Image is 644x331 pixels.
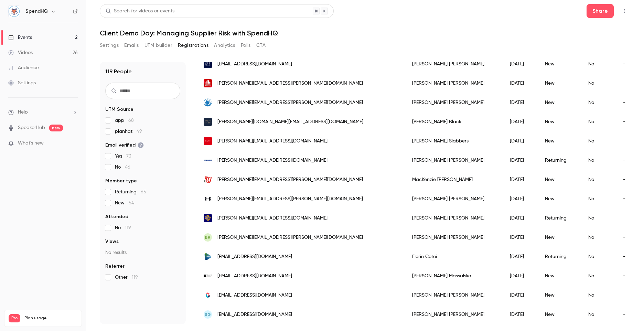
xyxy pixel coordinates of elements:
[217,195,363,203] span: [PERSON_NAME][EMAIL_ADDRESS][PERSON_NAME][DOMAIN_NAME]
[616,266,643,286] div: -
[124,40,139,51] button: Emails
[581,74,616,93] div: No
[217,61,292,68] span: [EMAIL_ADDRESS][DOMAIN_NAME]
[405,131,503,151] div: [PERSON_NAME] Slabbers
[581,266,616,286] div: No
[581,189,616,209] div: No
[616,286,643,305] div: -
[581,170,616,189] div: No
[405,54,503,74] div: [PERSON_NAME] [PERSON_NAME]
[115,128,142,135] span: planhat
[9,314,20,322] span: Pro
[204,214,212,222] img: wbd.com
[125,225,131,230] span: 119
[503,305,538,324] div: [DATE]
[405,151,503,170] div: [PERSON_NAME] [PERSON_NAME]
[25,8,48,15] h6: SpendHQ
[587,4,614,18] button: Share
[8,109,78,116] li: help-dropdown-opener
[115,224,131,231] span: No
[204,195,212,203] img: underarmour.com
[178,40,208,51] button: Registrations
[241,40,251,51] button: Polls
[105,142,144,149] span: Email verified
[115,189,146,195] span: Returning
[105,263,125,270] span: Referrer
[217,292,292,299] span: [EMAIL_ADDRESS][DOMAIN_NAME]
[217,176,363,183] span: [PERSON_NAME][EMAIL_ADDRESS][PERSON_NAME][DOMAIN_NAME]
[581,209,616,228] div: No
[18,109,28,116] span: Help
[18,124,45,131] a: SpeakerHub
[503,247,538,266] div: [DATE]
[538,112,581,131] div: New
[125,165,130,170] span: 46
[8,34,32,41] div: Events
[538,54,581,74] div: New
[217,157,328,164] span: [PERSON_NAME][EMAIL_ADDRESS][DOMAIN_NAME]
[217,99,363,106] span: [PERSON_NAME][EMAIL_ADDRESS][PERSON_NAME][DOMAIN_NAME]
[18,140,44,147] span: What's new
[538,305,581,324] div: New
[503,189,538,209] div: [DATE]
[616,170,643,189] div: -
[105,178,137,184] span: Member type
[503,131,538,151] div: [DATE]
[616,93,643,112] div: -
[105,106,180,281] section: facet-groups
[503,170,538,189] div: [DATE]
[115,274,138,281] span: Other
[9,6,20,17] img: SpendHQ
[581,93,616,112] div: No
[616,189,643,209] div: -
[581,112,616,131] div: No
[581,54,616,74] div: No
[581,151,616,170] div: No
[115,153,131,160] span: Yes
[8,49,33,56] div: Videos
[100,40,119,51] button: Settings
[204,60,212,68] img: gap.com
[616,228,643,247] div: -
[405,266,503,286] div: [PERSON_NAME] Massalska
[405,112,503,131] div: [PERSON_NAME] Black
[405,74,503,93] div: [PERSON_NAME] [PERSON_NAME]
[217,80,363,87] span: [PERSON_NAME][EMAIL_ADDRESS][PERSON_NAME][DOMAIN_NAME]
[105,106,133,113] span: UTM Source
[115,200,134,206] span: New
[503,54,538,74] div: [DATE]
[503,93,538,112] div: [DATE]
[538,151,581,170] div: Returning
[256,40,266,51] button: CTA
[405,93,503,112] div: [PERSON_NAME] [PERSON_NAME]
[616,74,643,93] div: -
[503,151,538,170] div: [DATE]
[503,209,538,228] div: [DATE]
[137,129,142,134] span: 49
[616,54,643,74] div: -
[616,209,643,228] div: -
[538,189,581,209] div: New
[217,311,292,318] span: [EMAIL_ADDRESS][DOMAIN_NAME]
[126,154,131,159] span: 73
[8,79,36,86] div: Settings
[581,228,616,247] div: No
[217,138,328,145] span: [PERSON_NAME][EMAIL_ADDRESS][DOMAIN_NAME]
[538,74,581,93] div: New
[538,266,581,286] div: New
[105,213,128,220] span: Attended
[405,209,503,228] div: [PERSON_NAME] [PERSON_NAME]
[538,209,581,228] div: Returning
[503,74,538,93] div: [DATE]
[204,79,212,87] img: cushwake.com
[538,93,581,112] div: New
[115,117,134,124] span: app
[105,67,132,76] h1: 119 People
[141,190,146,194] span: 65
[49,125,63,131] span: new
[205,311,211,318] span: SG
[581,131,616,151] div: No
[405,305,503,324] div: [PERSON_NAME] [PERSON_NAME]
[217,273,292,280] span: [EMAIL_ADDRESS][DOMAIN_NAME]
[538,247,581,266] div: Returning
